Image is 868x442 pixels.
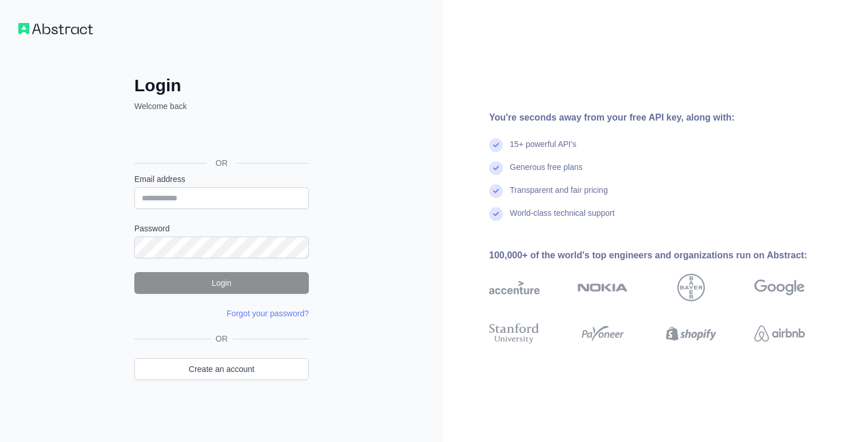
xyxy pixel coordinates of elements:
[134,358,309,380] a: Create an account
[211,333,232,344] span: OR
[489,249,842,262] div: 100,000+ of the world's top engineers and organizations run on Abstract:
[510,184,608,207] div: Transparent and fair pricing
[207,157,237,169] span: OR
[677,274,705,301] img: bayer
[666,321,716,346] img: shopify
[510,138,576,161] div: 15+ powerful API's
[489,138,503,152] img: check mark
[489,161,503,175] img: check mark
[489,207,503,221] img: check mark
[510,207,615,230] div: World-class technical support
[129,125,312,150] iframe: Knap til Log ind med Google
[134,75,309,96] h2: Login
[489,274,540,301] img: accenture
[489,111,842,125] div: You're seconds away from your free API key, along with:
[134,272,309,294] button: Login
[578,274,628,301] img: nokia
[510,161,583,184] div: Generous free plans
[134,125,307,150] div: Log ind med Google. Åbnes på en ny fane
[134,100,309,112] p: Welcome back
[489,321,540,346] img: stanford university
[578,321,628,346] img: payoneer
[754,274,805,301] img: google
[134,173,309,185] label: Email address
[489,184,503,198] img: check mark
[227,309,309,318] a: Forgot your password?
[134,223,309,234] label: Password
[18,23,93,34] img: Workflow
[754,321,805,346] img: airbnb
